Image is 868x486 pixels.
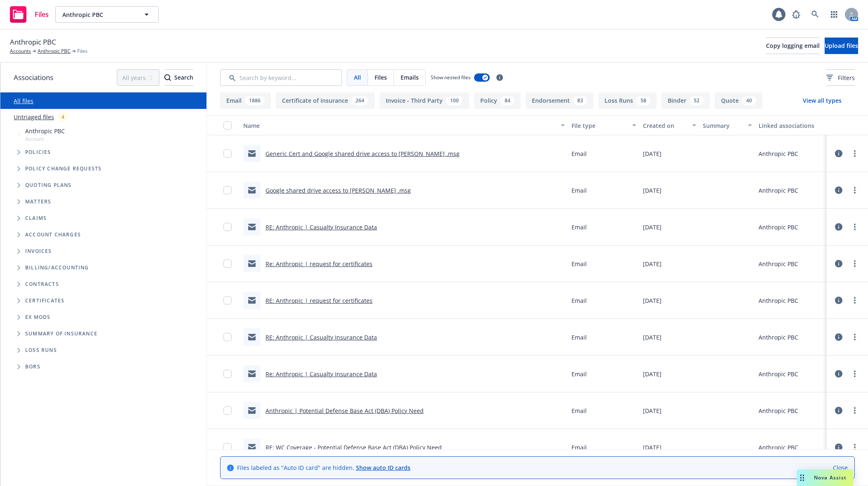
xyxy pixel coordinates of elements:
input: Toggle Row Selected [223,186,232,194]
span: Contracts [25,282,59,287]
span: [DATE] [643,149,662,158]
span: Anthropic PBC [25,127,65,135]
span: Files [35,11,49,18]
div: Search [164,70,193,85]
button: Invoice - Third Party [379,92,469,109]
a: more [850,185,860,195]
span: Summary of insurance [25,331,97,336]
a: Switch app [826,6,842,23]
div: Summary [703,121,743,130]
a: more [850,295,860,305]
span: Certificates [25,298,64,303]
div: 100 [446,96,463,105]
a: Untriaged files [14,113,54,121]
input: Toggle Row Selected [223,333,232,341]
a: RE: Anthropic | request for certificates [266,297,372,304]
span: Policy change requests [25,166,102,171]
div: File type [572,121,627,130]
a: more [850,406,860,415]
div: Anthropic PBC [759,443,798,452]
span: All [354,73,361,82]
button: Name [240,116,568,135]
a: All files [14,97,33,105]
div: Folder Tree Example [0,260,206,375]
span: Loss Runs [25,348,57,353]
span: Email [572,406,587,415]
a: Anthropic | Potential Defense Base Act (DBA) Policy Need [266,407,424,415]
a: RE: Anthropic | Casualty Insurance Data [266,333,377,341]
a: Accounts [10,47,31,55]
button: Upload files [825,38,858,54]
span: Billing/Accounting [25,265,89,270]
span: [DATE] [643,333,662,342]
a: Generic Cert and Google shared drive access to [PERSON_NAME] .msg [266,150,460,158]
span: [DATE] [643,223,662,231]
span: Filters [838,73,855,82]
span: BORs [25,364,40,369]
span: Account [25,135,65,142]
span: Quoting plans [25,183,72,188]
span: [DATE] [643,186,662,195]
a: Close [833,463,848,472]
div: Tree Example [0,125,206,260]
a: more [850,369,860,379]
input: Toggle Row Selected [223,260,232,268]
div: 40 [742,96,756,105]
div: 4 [57,112,69,122]
span: [DATE] [643,296,662,305]
span: Upload files [825,42,858,50]
button: Loss Runs [598,92,657,109]
div: Anthropic PBC [759,149,798,158]
a: Anthropic PBC [38,47,71,55]
button: Anthropic PBC [55,6,159,23]
a: more [850,442,860,452]
span: Email [572,149,587,158]
a: more [850,332,860,342]
div: Anthropic PBC [759,370,798,378]
input: Toggle Row Selected [223,443,232,451]
span: Emails [401,73,419,82]
input: Toggle Row Selected [223,223,232,231]
span: Email [572,260,587,268]
span: Email [572,223,587,231]
a: Files [7,3,52,26]
button: Endorsement [526,92,593,109]
input: Toggle Row Selected [223,406,232,415]
button: Certificate of insurance [276,92,375,109]
span: [DATE] [643,443,662,452]
div: 58 [636,96,650,105]
button: Email [220,92,271,109]
div: 264 [351,96,368,105]
span: Nova Assist [814,474,847,481]
div: 1886 [245,96,265,105]
button: SearchSearch [164,69,193,86]
span: Files [375,73,387,82]
a: more [850,222,860,232]
a: Re: Anthropic | Casualty Insurance Data [266,370,377,378]
div: Anthropic PBC [759,406,798,415]
span: Associations [14,72,53,83]
button: Linked associations [755,116,827,135]
span: Ex Mods [25,315,50,320]
span: Files [77,47,88,55]
a: Search [807,6,823,23]
a: Re: Anthropic | request for certificates [266,260,372,268]
button: Policy [474,92,521,109]
span: Invoices [25,249,52,254]
span: Filters [826,73,855,82]
div: 84 [500,96,515,105]
span: [DATE] [643,260,662,268]
span: Policies [25,150,51,155]
span: Files labeled as "Auto ID card" are hidden. [237,463,410,472]
span: Account charges [25,232,81,237]
span: Matters [25,199,51,204]
a: Google shared drive access to [PERSON_NAME] .msg [266,186,411,194]
div: Drag to move [797,469,807,486]
button: Nova Assist [797,469,853,486]
button: Summary [700,116,755,135]
div: Anthropic PBC [759,260,798,268]
button: Quote [715,92,762,109]
input: Toggle Row Selected [223,296,232,304]
span: Claims [25,216,47,221]
a: RE: Anthropic | Casualty Insurance Data [266,223,377,231]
